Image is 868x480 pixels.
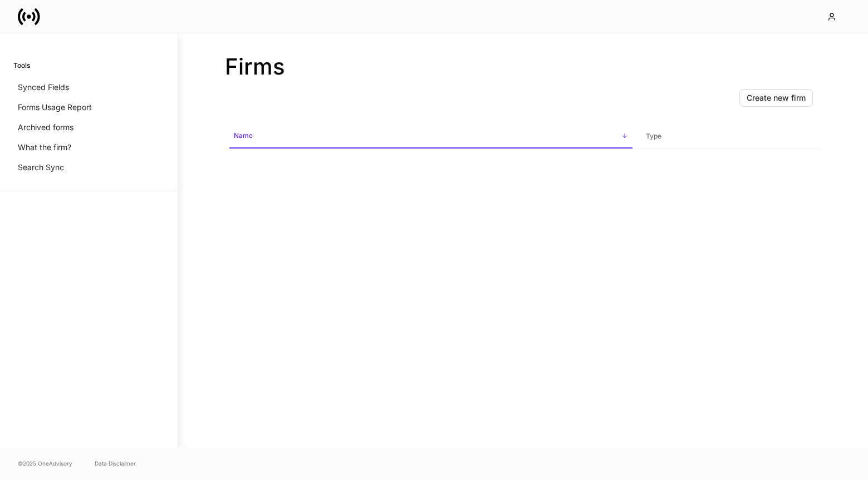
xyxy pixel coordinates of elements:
h6: Type [646,131,661,141]
p: Forms Usage Report [18,102,92,113]
a: Search Sync [13,157,164,177]
h6: Tools [13,60,30,71]
p: Search Sync [18,162,64,173]
h2: Firms [225,53,822,80]
button: Create new firm [739,89,813,107]
p: Archived forms [18,122,73,133]
a: Data Disclaimer [95,459,136,468]
span: Type [641,125,817,148]
a: Archived forms [13,117,164,137]
span: © 2025 OneAdvisory [18,459,72,468]
a: What the firm? [13,137,164,157]
div: Create new firm [747,92,806,103]
a: Forms Usage Report [13,97,164,117]
span: Name [229,125,632,149]
p: What the firm? [18,142,71,153]
h6: Name [234,130,253,141]
a: Synced Fields [13,77,164,97]
p: Synced Fields [18,82,69,93]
